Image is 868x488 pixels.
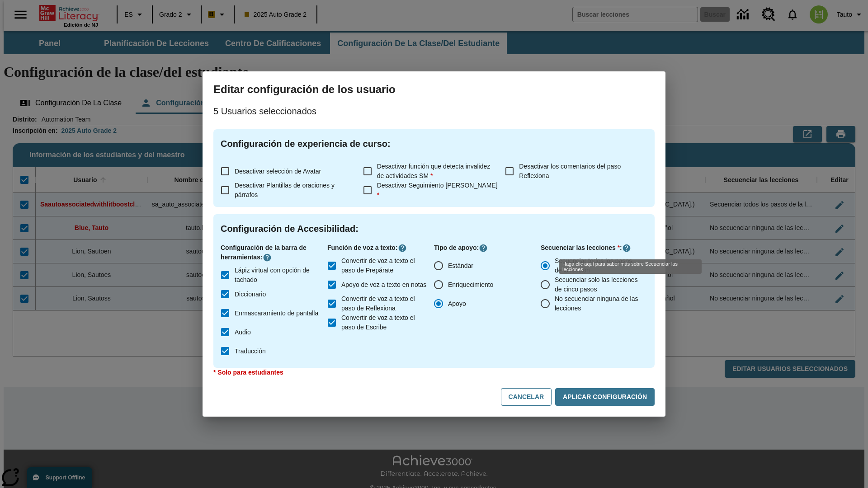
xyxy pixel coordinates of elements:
[235,266,320,285] span: Lápiz virtual con opción de tachado
[221,243,327,262] p: Configuración de la barra de herramientas :
[213,104,655,118] p: 5 Usuarios seleccionados
[341,294,427,313] span: Convertir de voz a texto el paso de Reflexiona
[235,309,318,318] span: Enmascaramiento de pantalla
[377,163,491,179] span: Desactivar función que detecta invalidez de actividades SM
[434,243,541,253] p: Tipo de apoyo :
[235,290,266,299] span: Diccionario
[235,168,321,175] span: Desactivar selección de Avatar
[501,388,552,406] button: Cancelar
[377,182,498,198] span: Desactivar Seguimiento [PERSON_NAME]
[555,256,640,275] span: Secuenciar todos los pasos de la lección
[622,244,631,253] button: Haga clic aquí para saber más sobre
[263,253,272,262] button: Haga clic aquí para saber más sobre
[555,275,640,294] span: Secuenciar solo las lecciones de cinco pasos
[235,328,251,337] span: Audio
[221,136,647,151] h4: Configuración de experiencia de curso :
[221,221,647,236] h4: Configuración de Accesibilidad :
[341,256,427,275] span: Convertir de voz a texto el paso de Prepárate
[398,244,407,253] button: Haga clic aquí para saber más sobre
[479,244,488,253] button: Haga clic aquí para saber más sobre
[448,280,493,290] span: Enriquecimiento
[541,243,647,253] p: Secuenciar las lecciones :
[235,182,335,198] span: Desactivar Plantillas de oraciones y párrafos
[448,261,473,271] span: Estándar
[213,368,655,377] p: * Solo para estudiantes
[341,280,426,290] span: Apoyo de voz a texto en notas
[555,294,640,313] span: No secuenciar ninguna de las lecciones
[555,388,655,406] button: Aplicar configuración
[519,163,621,179] span: Desactivar los comentarios del paso Reflexiona
[341,313,427,332] span: Convertir de voz a texto el paso de Escribe
[559,259,702,274] div: Haga clic aquí para saber más sobre Secuenciar las lecciones
[327,243,434,253] p: Función de voz a texto :
[448,299,466,309] span: Apoyo
[235,347,266,356] span: Traducción
[213,82,655,97] h3: Editar configuración de los usuario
